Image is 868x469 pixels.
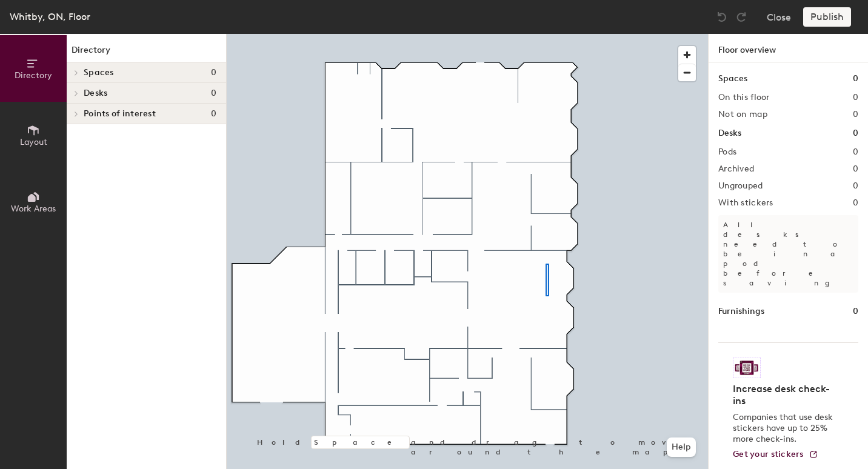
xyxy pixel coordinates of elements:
[853,110,858,119] h2: 0
[11,204,56,214] span: Work Areas
[84,68,114,78] span: Spaces
[853,72,858,85] h1: 0
[84,88,107,98] span: Desks
[853,198,858,208] h2: 0
[733,449,804,459] span: Get your stickers
[735,11,747,23] img: Redo
[84,109,156,119] span: Points of interest
[67,44,226,62] h1: Directory
[767,7,791,27] button: Close
[667,437,696,457] button: Help
[718,127,741,140] h1: Desks
[853,93,858,102] h2: 0
[718,72,747,85] h1: Spaces
[716,11,728,23] img: Undo
[853,164,858,174] h2: 0
[733,358,761,378] img: Sticker logo
[15,70,52,81] span: Directory
[211,68,216,78] span: 0
[718,93,770,102] h2: On this floor
[853,127,858,140] h1: 0
[709,34,868,62] h1: Floor overview
[718,181,763,191] h2: Ungrouped
[211,88,216,98] span: 0
[718,198,773,208] h2: With stickers
[718,110,767,119] h2: Not on map
[718,215,858,293] p: All desks need to be in a pod before saving
[718,147,736,157] h2: Pods
[853,305,858,318] h1: 0
[853,181,858,191] h2: 0
[20,137,47,147] span: Layout
[733,383,836,407] h4: Increase desk check-ins
[211,109,216,119] span: 0
[733,450,818,460] a: Get your stickers
[733,412,836,445] p: Companies that use desk stickers have up to 25% more check-ins.
[10,9,90,24] div: Whitby, ON, Floor
[718,164,754,174] h2: Archived
[853,147,858,157] h2: 0
[718,305,764,318] h1: Furnishings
